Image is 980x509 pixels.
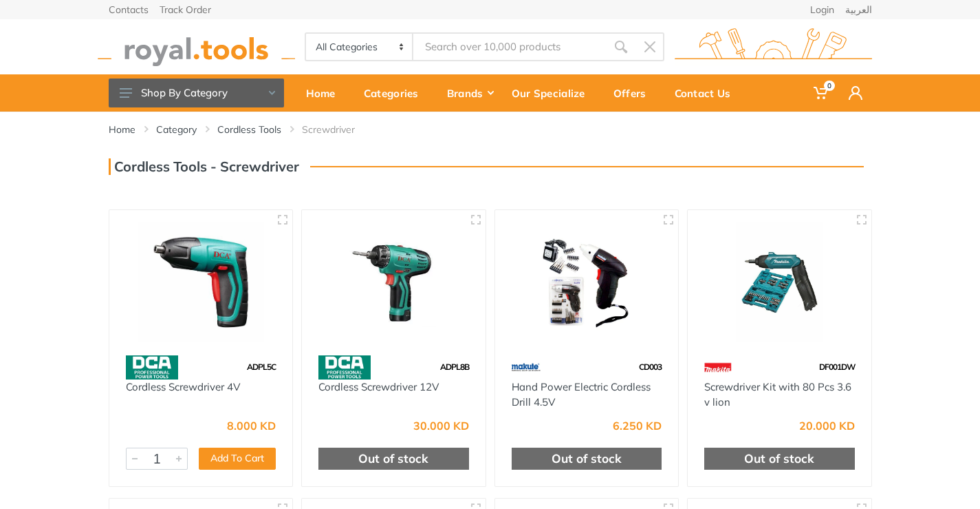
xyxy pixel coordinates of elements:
[126,355,178,380] img: 58.webp
[160,5,211,14] a: Track Order
[512,355,541,380] img: 59.webp
[354,79,437,107] div: Categories
[413,32,606,61] input: Site search
[354,74,437,112] a: Categories
[318,355,371,380] img: 58.webp
[604,74,665,112] a: Offers
[109,123,135,136] a: Home
[824,81,835,91] span: 0
[639,362,662,372] span: CD003
[296,79,354,107] div: Home
[98,28,295,66] img: royal.tools Logo
[799,420,855,431] div: 20.000 KD
[700,222,859,342] img: Royal Tools - Screwdriver Kit with 80 Pcs 3.6 v lion
[302,123,375,136] li: Screwdriver
[126,380,240,393] a: Cordless Screwdriver 4V
[306,34,414,60] select: Category
[247,362,276,372] span: ADPL5C
[604,79,665,107] div: Offers
[109,79,284,107] button: Shop By Category
[318,380,439,393] a: Cordless Screwdriver 12V
[704,355,732,380] img: 42.webp
[413,420,469,431] div: 30.000 KD
[122,222,281,342] img: Royal Tools - Cordless Screwdriver 4V
[109,5,149,14] a: Contacts
[296,74,354,112] a: Home
[804,74,839,112] a: 0
[665,74,750,112] a: Contact Us
[314,222,473,342] img: Royal Tools - Cordless Screwdriver 12V
[665,79,750,107] div: Contact Us
[109,123,872,136] nav: breadcrumb
[227,420,276,431] div: 8.000 KD
[819,362,855,372] span: DF001DW
[440,362,469,372] span: ADPL8B
[704,380,851,409] a: Screwdriver Kit with 80 Pcs 3.6 v lion
[508,222,666,342] img: Royal Tools - Hand Power Electric Cordless Drill 4.5V
[845,5,872,14] a: العربية
[502,74,604,112] a: Our Specialize
[156,123,197,136] a: Category
[675,28,872,66] img: royal.tools Logo
[502,79,604,107] div: Our Specialize
[318,448,469,470] div: Out of stock
[613,420,662,431] div: 6.250 KD
[810,5,834,14] a: Login
[437,79,502,107] div: Brands
[199,448,276,470] button: Add To Cart
[109,158,299,175] h3: Cordless Tools - Screwdriver
[217,123,281,136] a: Cordless Tools
[704,448,855,470] div: Out of stock
[512,380,651,409] a: Hand Power Electric Cordless Drill 4.5V
[512,448,662,470] div: Out of stock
